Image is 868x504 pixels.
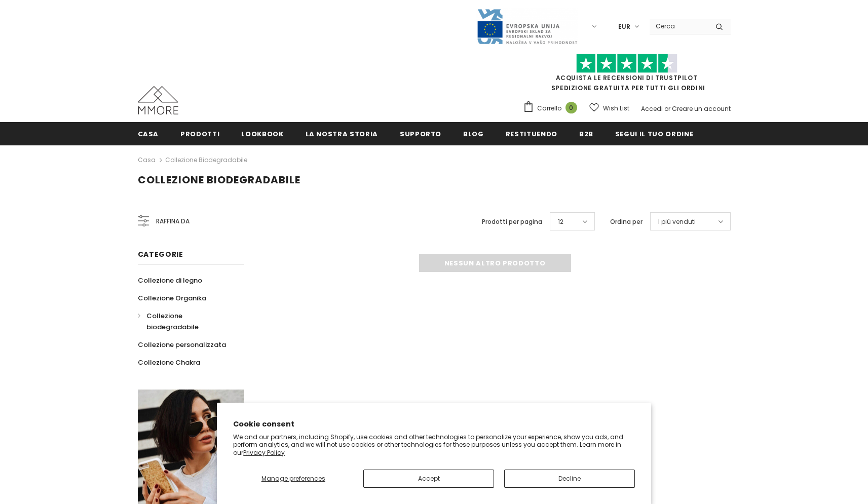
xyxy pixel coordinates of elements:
a: supporto [400,122,441,145]
span: SPEDIZIONE GRATUITA PER TUTTI GLI ORDINI [523,58,731,92]
label: Ordina per [610,217,643,227]
span: Categorie [138,249,183,259]
span: Restituendo [506,129,557,139]
span: 0 [565,102,577,113]
a: B2B [579,122,593,145]
span: 12 [558,217,563,227]
span: I più venduti [658,217,696,227]
span: Blog [463,129,484,139]
span: Casa [138,129,159,139]
span: La nostra storia [306,129,378,139]
button: Accept [363,470,494,488]
span: Carrello [537,103,561,113]
span: or [664,104,670,113]
span: EUR [618,22,630,32]
a: Acquista le recensioni di TrustPilot [556,73,698,82]
span: Collezione Chakra [138,358,200,367]
p: We and our partners, including Shopify, use cookies and other technologies to personalize your ex... [233,433,635,457]
a: La nostra storia [306,122,378,145]
a: Javni Razpis [476,22,578,30]
a: Prodotti [180,122,219,145]
span: Manage preferences [261,474,325,483]
a: Carrello 0 [523,101,582,116]
span: Collezione Organika [138,293,206,303]
span: Lookbook [241,129,283,139]
a: Creare un account [672,104,731,113]
a: Casa [138,154,156,166]
h2: Cookie consent [233,419,635,430]
span: Collezione biodegradabile [138,173,300,187]
a: Blog [463,122,484,145]
a: Casa [138,122,159,145]
a: Privacy Policy [243,448,285,457]
a: Lookbook [241,122,283,145]
span: Collezione personalizzata [138,340,226,350]
span: Collezione di legno [138,276,202,285]
a: Collezione personalizzata [138,336,226,354]
span: Prodotti [180,129,219,139]
a: Segui il tuo ordine [615,122,693,145]
img: Javni Razpis [476,8,578,45]
span: Collezione biodegradabile [146,311,199,332]
a: Collezione Organika [138,289,206,307]
a: Wish List [589,99,629,117]
span: Raffina da [156,216,190,227]
span: B2B [579,129,593,139]
a: Collezione Chakra [138,354,200,371]
button: Manage preferences [233,470,353,488]
a: Collezione di legno [138,272,202,289]
img: Fidati di Pilot Stars [576,54,677,73]
a: Collezione biodegradabile [165,156,247,164]
a: Accedi [641,104,663,113]
button: Decline [504,470,635,488]
a: Restituendo [506,122,557,145]
input: Search Site [650,19,708,33]
img: Casi MMORE [138,86,178,114]
a: Collezione biodegradabile [138,307,233,336]
span: Segui il tuo ordine [615,129,693,139]
span: Wish List [603,103,629,113]
span: supporto [400,129,441,139]
label: Prodotti per pagina [482,217,542,227]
